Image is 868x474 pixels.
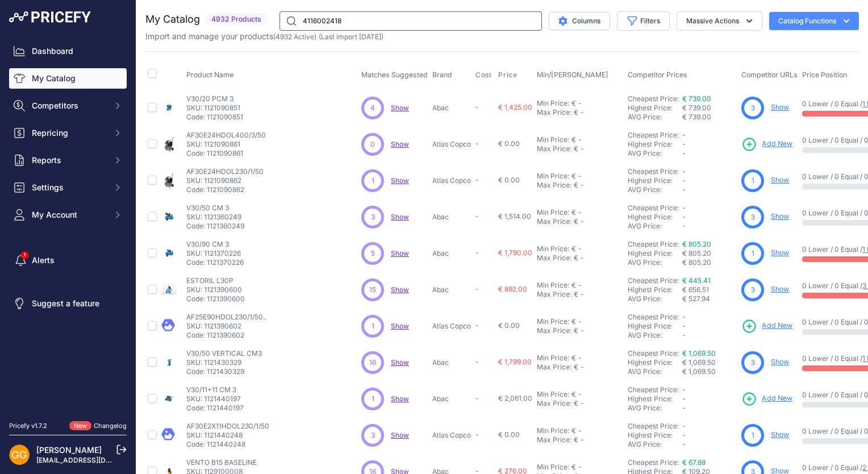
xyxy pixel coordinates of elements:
span: 3 [371,430,375,440]
span: Cost [475,70,491,80]
nav: Sidebar [9,41,127,408]
p: Code: 1121360249 [186,222,244,231]
span: € 0.00 [498,430,520,439]
span: - [682,213,686,221]
p: SKU: 1121090851 [186,103,243,113]
div: Highest Price: [628,431,682,440]
span: Show [391,140,409,148]
span: - [475,103,479,111]
span: Competitor URLs [741,70,798,79]
img: Pricefy Logo [9,11,91,23]
p: AF30E24HDOL400/3/50 [186,131,266,140]
div: Pricefy v1.7.2 [9,421,47,431]
p: Atlas Copco [432,176,471,185]
span: 0 [370,139,375,149]
p: Import and manage your products [145,31,383,42]
p: SKU: 1121360249 [186,213,244,222]
div: - [576,463,582,472]
p: Abac [432,103,471,113]
a: Show [771,248,789,257]
span: 3 [751,212,755,222]
div: Min Price: [537,354,569,363]
span: 1 [372,321,374,331]
span: € 2,061.00 [498,394,532,402]
p: Code: 1121390602 [186,331,266,340]
span: € 656.51 [682,285,709,294]
div: AVG Price: [628,258,682,267]
a: Show [771,285,789,293]
p: Atlas Copco [432,431,471,440]
a: Show [391,322,409,330]
p: SKU: 1121090861 [186,140,266,149]
p: Code: 1121370226 [186,258,244,267]
div: Min Price: [537,463,569,472]
span: Show [391,358,409,367]
span: 4932 Products [205,13,268,26]
div: AVG Price: [628,294,682,303]
div: € [571,390,576,399]
div: - [578,108,584,117]
span: - [682,331,686,339]
span: € 892.00 [498,285,527,293]
a: Show [391,176,409,185]
p: Abac [432,213,471,222]
a: Show [771,212,789,221]
a: Show [391,285,409,294]
div: - [576,208,582,217]
div: AVG Price: [628,149,682,158]
a: Cheapest Price: [628,458,679,467]
span: Settings [32,182,106,193]
a: Cheapest Price: [628,385,679,394]
span: - [682,385,686,394]
div: - [578,217,584,226]
p: V30/90 CM 3 [186,240,244,249]
div: - [576,390,582,399]
a: Show [391,431,409,439]
span: € 1,514.00 [498,212,531,221]
button: Repricing [9,123,127,143]
div: - [578,144,584,153]
div: - [576,354,582,363]
div: € [571,281,576,290]
div: - [576,99,582,108]
div: Highest Price: [628,249,682,258]
p: V30/50 CM 3 [186,203,244,213]
a: Add New [741,391,792,407]
a: € 805.20 [682,240,711,248]
div: Max Price: [537,290,571,299]
span: € 0.00 [498,139,520,148]
a: Changelog [94,422,127,430]
button: Competitors [9,95,127,116]
span: - [682,422,686,430]
a: € 1,069.50 [682,349,716,357]
span: 1 [372,176,374,186]
span: (Last import [DATE]) [319,32,383,41]
div: - [578,435,584,444]
span: - [682,322,686,330]
span: ( ) [273,32,316,41]
span: - [682,431,686,439]
div: Highest Price: [628,140,682,149]
a: Show [391,103,409,112]
div: AVG Price: [628,367,682,376]
p: Atlas Copco [432,140,471,149]
div: - [576,281,582,290]
a: Show [391,394,409,403]
div: € [574,217,578,226]
p: SKU: 1121090862 [186,176,264,185]
div: € [571,99,576,108]
p: SKU: 1121440248 [186,431,269,440]
a: Cheapest Price: [628,167,679,176]
a: [PERSON_NAME] [36,445,102,455]
a: Cheapest Price: [628,422,679,430]
a: Cheapest Price: [628,203,679,212]
div: AVG Price: [628,440,682,449]
span: 1 [372,394,374,404]
span: Show [391,213,409,221]
p: Abac [432,285,471,294]
div: Max Price: [537,144,571,153]
div: - [576,135,582,144]
p: Code: 1121390600 [186,294,245,303]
